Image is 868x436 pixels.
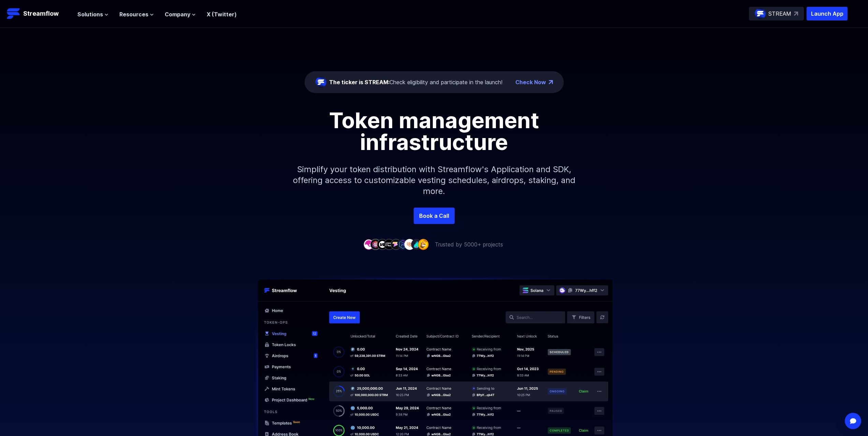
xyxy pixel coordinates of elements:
[119,10,148,18] span: Resources
[515,78,546,86] a: Check Now
[768,10,791,18] p: STREAM
[377,239,388,250] img: company-3
[404,239,415,250] img: company-7
[7,7,20,20] img: Streamflow Logo
[165,10,190,18] span: Company
[363,239,374,250] img: company-1
[329,78,502,86] div: Check eligibility and participate in the launch!
[749,7,804,20] a: STREAM
[207,11,237,18] a: X (Twitter)
[77,10,103,18] span: Solutions
[384,239,395,250] img: company-4
[549,80,553,84] img: top-right-arrow.png
[391,239,401,250] img: company-5
[414,208,455,224] a: Book a Call
[315,77,326,88] img: streamflow-logo-circle.png
[397,239,408,250] img: company-6
[7,7,71,20] a: Streamflow
[435,240,503,249] p: Trusted by 5000+ projects
[794,12,798,16] img: top-right-arrow.svg
[119,10,154,18] button: Resources
[281,109,588,153] h1: Token management infrastructure
[418,239,429,250] img: company-9
[755,8,766,19] img: streamflow-logo-circle.png
[288,153,581,208] p: Simplify your token distribution with Streamflow's Application and SDK, offering access to custom...
[23,9,59,18] p: Streamflow
[807,7,848,20] button: Launch App
[77,10,108,18] button: Solutions
[411,239,422,250] img: company-8
[845,413,861,429] div: Open Intercom Messenger
[370,239,381,250] img: company-2
[329,79,389,86] span: The ticker is STREAM:
[165,10,196,18] button: Company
